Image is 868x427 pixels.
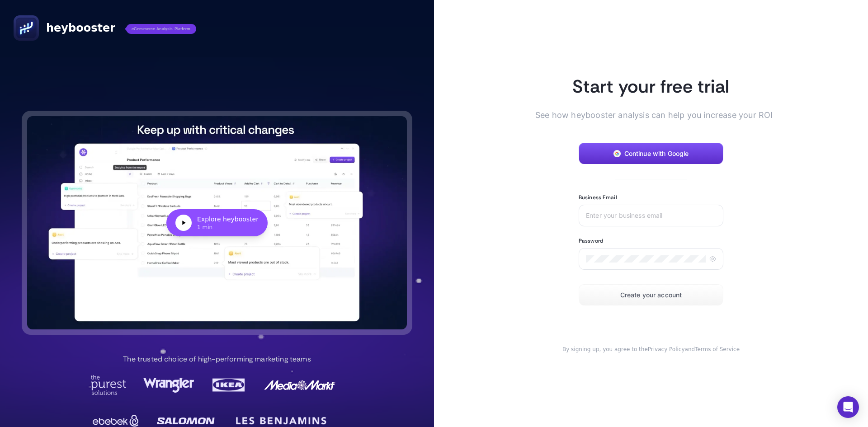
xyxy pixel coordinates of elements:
button: Create your account [579,284,723,306]
p: The trusted choice of high-performing marketing teams [123,354,311,365]
span: Continue with Google [624,150,689,157]
img: Ikea [211,375,247,395]
div: and [550,346,752,353]
img: Purest [90,375,127,395]
span: eCommerce Analysis Platform [126,24,196,34]
a: heyboostereCommerce Analysis Platform [14,15,196,41]
span: Create your account [620,291,682,299]
label: Business Email [579,194,617,201]
span: heybooster [46,21,115,35]
label: Password [579,237,603,244]
img: MediaMarkt [264,375,336,395]
input: Enter your business email [586,212,716,219]
span: By signing up, you agree to the [562,346,648,352]
img: Wrangler [143,375,194,395]
div: Explore heybooster [197,215,259,224]
div: 1 min [197,224,259,231]
a: Terms of Service [695,346,740,352]
h1: Start your free trial [550,75,752,98]
div: Open Intercom Messenger [837,396,859,418]
button: Continue with Google [579,143,723,164]
a: Privacy Policy [648,346,685,352]
span: See how heybooster analysis can help you increase your ROI [535,109,752,121]
button: Explore heybooster1 min [27,116,407,330]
